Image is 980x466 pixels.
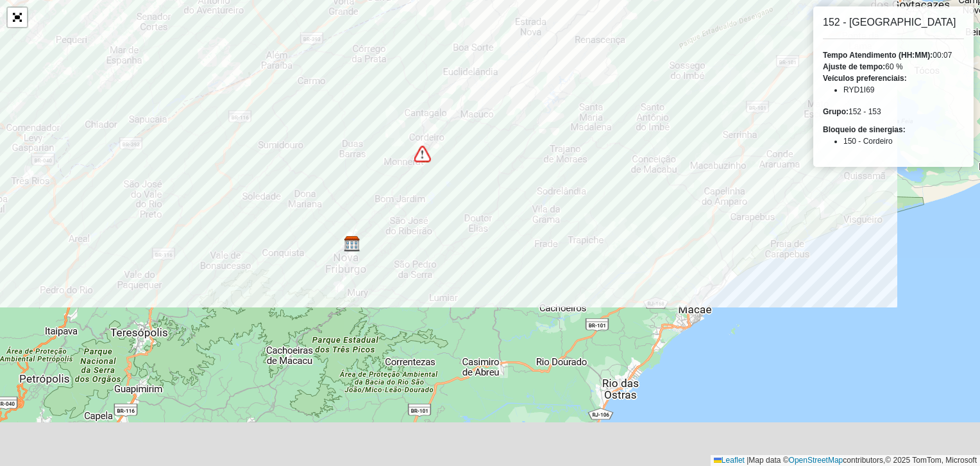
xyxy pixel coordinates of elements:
li: RYD1I69 [843,84,964,96]
li: 150 - Cordeiro [843,135,964,147]
img: Bloqueio de sinergias [414,146,431,162]
div: 00:07 [823,49,964,61]
a: Abrir mapa em tela cheia [8,8,27,27]
div: Map data © contributors,© 2025 TomTom, Microsoft [711,455,980,466]
strong: Grupo: [823,107,849,116]
span: | [747,456,748,465]
h6: 152 - [GEOGRAPHIC_DATA] [823,16,964,28]
div: 60 % [823,61,964,73]
div: 152 - 153 [823,106,964,117]
strong: Veículos preferenciais: [823,74,907,83]
strong: Bloqueio de sinergias: [823,125,906,134]
strong: Tempo Atendimento (HH:MM): [823,51,933,60]
a: OpenStreetMap [789,456,843,465]
a: Leaflet [714,456,745,465]
strong: Ajuste de tempo: [823,62,885,71]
